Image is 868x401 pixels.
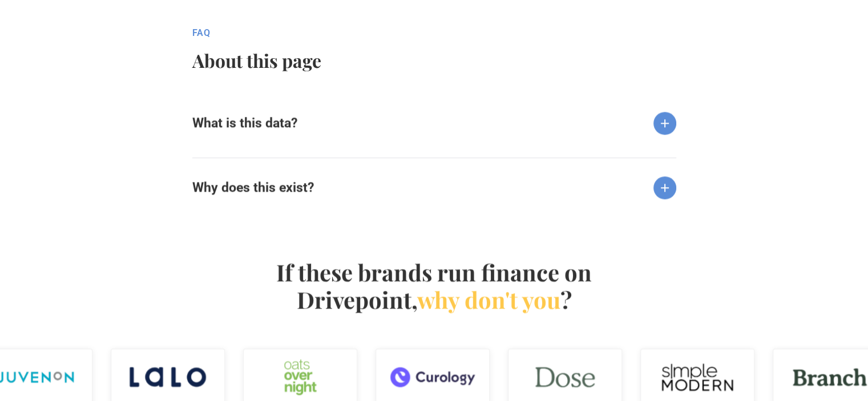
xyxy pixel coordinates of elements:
[271,258,598,313] h4: If these brands run finance on Drivepoint, ?
[192,180,314,196] h6: Why does this exist?
[417,284,560,314] span: why don't you
[192,115,297,131] h6: What is this data?
[192,50,631,71] h2: About this page
[192,27,631,39] div: fAQ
